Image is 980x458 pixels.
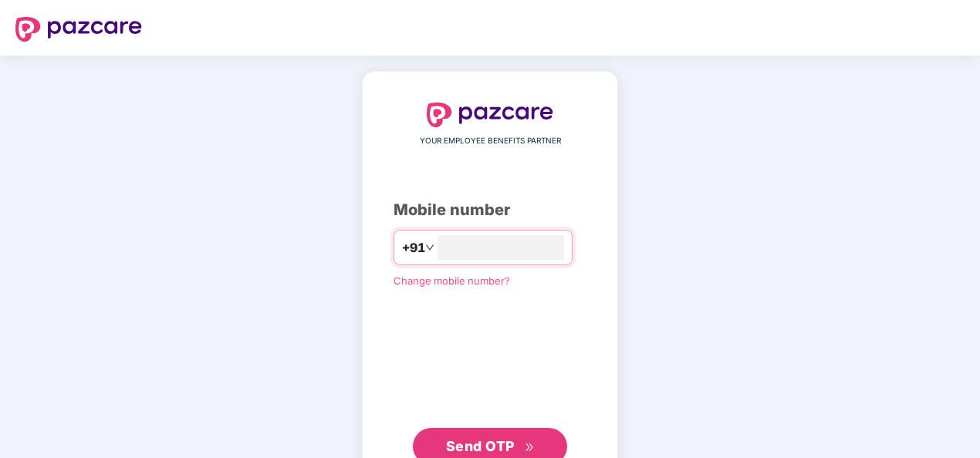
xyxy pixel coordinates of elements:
span: down [425,243,434,252]
div: Mobile number [394,198,586,222]
span: Send OTP [446,438,515,454]
a: Change mobile number? [394,274,510,287]
img: logo [15,17,142,42]
span: +91 [402,238,425,258]
span: YOUR EMPLOYEE BENEFITS PARTNER [420,135,561,147]
img: logo [427,103,553,127]
span: double-right [525,443,535,453]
